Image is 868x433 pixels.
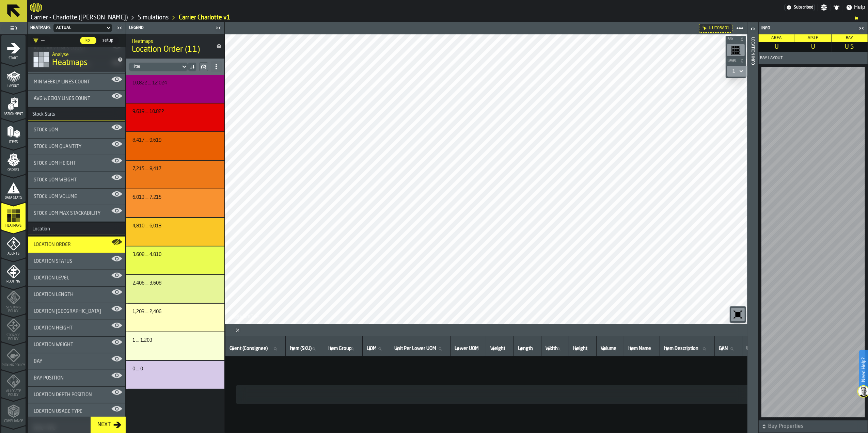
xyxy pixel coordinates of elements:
[601,346,616,351] span: label
[126,103,224,131] div: stat-
[132,80,216,86] div: Title
[132,109,216,114] div: Title
[490,346,505,351] span: label
[132,223,161,229] div: 4,810 ... 6,013
[34,359,42,364] span: Bay
[34,161,120,166] div: Title
[95,421,113,429] div: Next
[34,144,120,149] div: Title
[234,327,242,334] button: Close
[1,258,26,286] li: menu Routing
[34,79,120,85] div: Title
[126,189,224,217] div: stat-
[794,5,813,10] span: Subscribed
[747,22,758,433] header: Location Info
[34,309,120,314] div: Title
[52,51,112,58] h2: Sub Title
[1,168,26,172] span: Orders
[34,342,120,348] div: Title
[288,344,321,353] input: label
[453,344,483,353] input: label
[1,63,26,90] li: menu Layout
[709,26,711,30] div: L.
[34,242,120,247] div: Title
[132,195,216,200] div: Title
[1,224,26,228] span: Heatmaps
[1,147,26,174] li: menu Orders
[111,370,122,381] label: button-toggle-Show on Map
[132,252,216,257] div: Title
[111,139,122,149] label: button-toggle-Show on Map
[34,409,120,414] div: Title
[768,422,866,431] span: Bay Properties
[132,252,161,257] div: 3,608 ... 4,810
[833,43,866,51] span: U 5
[132,80,167,86] div: 10,822 ... 12,024
[132,280,216,286] div: Title
[365,344,387,353] input: label
[34,79,90,85] span: Min Weekly Lines Count
[1,389,26,397] span: Allocate Policy
[132,138,216,143] div: Title
[126,332,224,360] div: stat-
[726,43,746,58] div: button-toolbar-undefined
[367,346,377,351] span: label
[129,63,188,71] div: DropdownMenuValue-
[34,375,120,381] div: Title
[132,166,216,172] div: Title
[34,275,120,281] div: Title
[785,4,815,11] div: Menu Subscription
[730,306,746,323] div: button-toolbar-undefined
[726,58,746,64] button: button-
[34,325,120,331] div: Title
[573,346,587,351] span: label
[818,4,830,11] label: button-toggle-Settings
[34,325,73,331] span: Location Height
[34,177,77,183] span: Stock UOM Weight
[1,370,26,397] li: menu Allocate Policy
[785,4,815,11] a: link-to-/wh/i/e074fb63-00ea-4531-a7c9-ea0a191b3e4f/settings/billing
[126,22,224,34] header: Legend
[748,23,758,36] label: button-toggle-Open
[1,280,26,284] span: Routing
[56,26,102,30] div: DropdownMenuValue-e2576e2b-e467-4db8-9e48-74cdb3962243
[732,309,743,320] svg: Reset zoom and position
[111,337,122,348] label: button-toggle-Show on Map
[732,68,735,74] div: DropdownMenuValue-1
[34,259,120,264] div: Title
[860,351,867,389] label: Need Help?
[1,23,26,33] label: button-toggle-Toggle Full Menu
[1,364,26,367] span: Picking Policy
[132,366,216,372] div: Title
[28,353,125,370] div: stat-Bay
[759,22,868,34] header: Info
[28,91,125,107] div: stat-Avg Weekly Lines Count
[126,361,224,389] div: stat-
[132,338,216,343] div: Title
[1,57,26,60] span: Start
[328,346,352,351] span: label
[808,36,819,40] span: Aisle
[199,62,208,71] button: button-
[34,211,100,216] span: Stock UOM Max Stackability
[28,303,125,320] div: stat-Location Width
[111,353,122,364] label: button-toggle-Show on Map
[28,337,125,353] div: stat-Location Weight
[126,34,224,59] div: title-Location Order (11)
[132,223,216,229] div: Title
[126,132,224,160] div: stat-
[28,237,125,253] div: stat-Location Order
[28,226,54,232] div: Location
[1,230,26,258] li: menu Agents
[760,43,793,51] span: U
[126,75,224,103] div: stat-
[28,47,126,72] div: title-Heatmaps
[1,175,26,202] li: menu Data Stats
[132,366,143,372] div: 0 ... 0
[132,64,178,69] div: DropdownMenuValue-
